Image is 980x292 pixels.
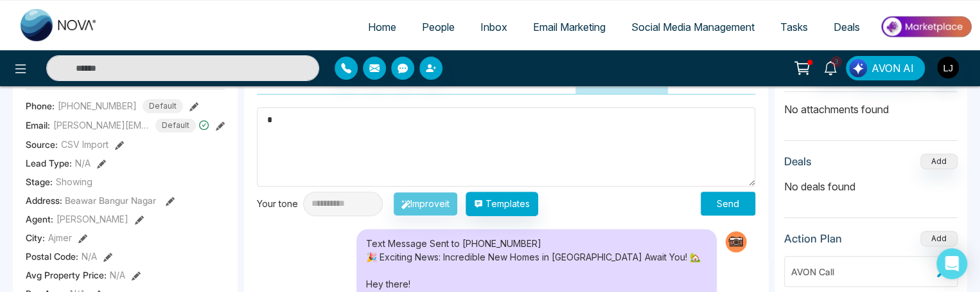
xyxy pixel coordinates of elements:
div: Open Intercom Messenger [936,248,967,279]
div: AVON Call [791,265,932,278]
span: Phone: [26,99,55,113]
button: Send [701,192,755,215]
h3: Deals [784,155,812,168]
span: Email Marketing [533,21,606,33]
span: AVON AI [871,60,914,76]
span: CSV Import [61,138,109,151]
span: 3 [830,56,842,68]
span: Ajmer [48,231,72,244]
span: N/A [75,156,91,170]
span: [PERSON_NAME][EMAIL_ADDRESS][DOMAIN_NAME] [53,118,150,132]
span: [PERSON_NAME] [57,212,128,226]
span: Tasks [780,21,808,33]
span: Deals [834,21,860,33]
span: Home [368,21,396,33]
a: Email Marketing [520,15,618,39]
span: N/A [110,268,125,282]
a: Tasks [767,15,821,39]
div: Your tone [257,197,303,210]
button: Add [920,231,958,246]
a: Social Media Management [618,15,767,39]
span: Email: [26,118,50,132]
span: N/A [82,250,97,263]
span: Stage: [26,175,53,188]
p: No attachments found [784,92,958,117]
a: 3 [815,56,846,78]
button: Add [920,154,958,169]
button: Templates [466,192,538,216]
a: Home [355,15,409,39]
span: City : [26,231,45,244]
span: People [422,21,455,33]
span: Source: [26,138,58,151]
span: Address: [26,194,156,207]
img: Nova CRM Logo [21,9,98,41]
button: Send Text [575,65,668,94]
a: People [409,15,468,39]
span: Showing [56,175,92,188]
img: Sender [723,229,749,255]
img: Market-place.gif [879,12,972,41]
span: Agent: [26,212,53,226]
h3: Action Plan [784,232,842,245]
span: Avg Property Price : [26,268,107,282]
img: User Avatar [937,57,959,78]
a: Deals [821,15,873,39]
span: Inbox [480,21,507,33]
span: Default [143,99,183,113]
p: No deals found [784,179,958,194]
img: Lead Flow [849,59,867,77]
span: Lead Type: [26,156,72,170]
button: AVON AI [846,56,925,80]
span: Beawar Bangur Nagar [65,195,156,206]
span: [PHONE_NUMBER] [58,99,137,113]
span: Default [155,118,196,132]
a: Inbox [468,15,520,39]
span: Social Media Management [631,21,755,33]
span: Postal Code : [26,250,78,263]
